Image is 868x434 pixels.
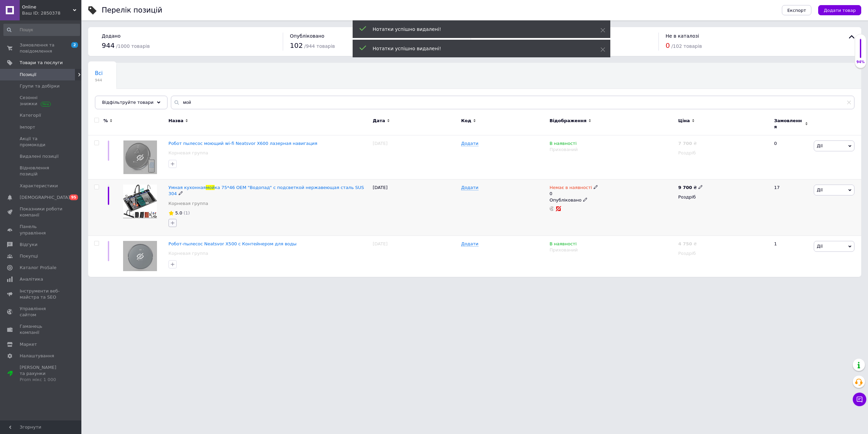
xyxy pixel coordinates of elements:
span: Дії [817,187,823,192]
button: Чат з покупцем [853,393,866,406]
div: Роздріб [678,150,768,156]
div: 94% [855,60,866,64]
span: 0 [666,41,670,50]
input: Пошук по назві позиції, артикулу і пошуковим запитам [171,96,854,109]
span: Відображення [550,118,587,124]
div: Роздріб [678,194,768,200]
span: Дії [817,143,823,148]
span: Покупці [20,253,38,259]
b: 4 750 [678,241,692,246]
a: Корневая группа [169,250,208,257]
div: 0 [550,185,598,197]
span: 2 [71,42,78,48]
div: [DATE] [371,180,459,236]
span: Категорії [20,112,41,118]
span: [DEMOGRAPHIC_DATA] [20,194,70,201]
div: Ваш ID: 2850378 [22,10,81,16]
span: Панель управління [20,224,63,236]
span: Гаманець компанії [20,323,63,336]
span: Управління сайтом [20,306,63,318]
span: Умная кухонная [169,185,206,190]
img: Умная кухонная мойка 75*46 OEM "Водопад" с подсветкой нержавеющая сталь SUS 304 [123,185,157,218]
span: Додати [461,241,478,247]
span: Додати [461,185,478,190]
span: Опубліковано [290,33,324,39]
div: Прихований [550,247,675,253]
div: Перелік позицій [102,7,162,14]
img: Робот-пылесос Neatsvor X500 с Контейнером для воды [123,241,157,271]
span: Додати товар [824,8,856,13]
span: В наявності [550,141,577,148]
button: Експорт [782,5,812,15]
div: 0 [770,135,812,180]
span: мой [206,185,215,190]
a: Робот пылесос моющий wi-fi Neatsvor X600 лазерная навигация [169,141,317,146]
button: Додати товар [818,5,861,15]
span: Сезонні знижки [20,95,63,107]
div: 1 [770,236,812,277]
span: 944 [95,78,103,83]
span: Відфільтруйте товари [102,100,154,105]
span: Аналітика [20,276,43,282]
span: % [103,118,108,124]
span: Показники роботи компанії [20,206,63,218]
div: ₴ [678,140,697,147]
a: Корневая группа [169,201,208,207]
span: Акції та промокоди [20,136,63,148]
span: Немає в наявності [550,185,592,192]
span: / 102 товарів [671,43,702,49]
span: 95 [70,194,78,200]
span: 102 [290,41,303,50]
span: Каталог ProSale [20,265,56,271]
input: Пошук [3,24,80,36]
span: Online [22,4,73,10]
div: Нотатки успішно видалені! [373,45,584,52]
span: Характеристики [20,183,58,189]
span: / 944 товарів [304,43,335,49]
span: Ціна [678,118,690,124]
span: Імпорт [20,124,35,130]
div: 17 [770,180,812,236]
span: Замовлення та повідомлення [20,42,63,54]
span: 944 [102,41,115,50]
span: Інструменти веб-майстра та SEO [20,288,63,300]
img: Робот пылесос моющий wi-fi Neatsvor X600 лазерная навигация [123,140,157,174]
span: Позиції [20,72,36,78]
span: Відновлення позицій [20,165,63,177]
div: [DATE] [371,135,459,180]
span: 5.0 [175,210,182,215]
div: [DATE] [371,236,459,277]
span: Налаштування [20,353,54,359]
b: 9 700 [678,185,692,190]
b: 7 700 [678,141,692,146]
div: Роздріб [678,250,768,257]
span: Назва [169,118,183,124]
a: Корневая группа [169,150,208,156]
span: Всі [95,70,103,76]
div: Нотатки успішно видалені! [373,26,584,33]
span: Експорт [787,8,806,13]
span: Код [461,118,471,124]
div: Prom мікс 1 000 [20,377,63,383]
div: Опубліковано [550,197,675,203]
span: [PERSON_NAME] та рахунки [20,364,63,383]
span: Додати [461,141,478,146]
div: ₴ [678,185,703,191]
span: (1) [183,210,190,215]
span: Видалені позиції [20,153,59,159]
span: ка 75*46 OEM "Водопад" с подсветкой нержавеющая сталь SUS 304 [169,185,364,196]
span: Відгуки [20,242,37,248]
div: Прихований [550,147,675,153]
span: Додано [102,33,120,39]
span: Дата [373,118,385,124]
a: Робот-пылесос Neatsvor X500 с Контейнером для воды [169,241,297,246]
span: Дії [817,244,823,249]
a: Умная кухоннаямойка 75*46 OEM "Водопад" с подсветкой нержавеющая сталь SUS 304 [169,185,364,196]
span: Замовлення [774,118,803,130]
span: В наявності [550,241,577,248]
span: Маркет [20,341,37,347]
span: Товари та послуги [20,60,63,66]
span: / 1000 товарів [116,43,150,49]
